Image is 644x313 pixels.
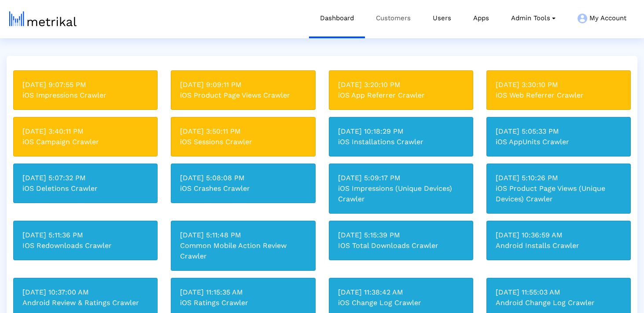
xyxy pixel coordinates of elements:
div: iOS Impressions (Unique Devices) Crawler [338,183,464,204]
div: Android Installs Crawler [496,240,622,251]
div: Android Review & Ratings Crawler [22,298,148,308]
div: iOS Crashes Crawler [180,183,306,194]
div: [DATE] 3:30:10 PM [496,80,622,90]
div: iOS Impressions Crawler [22,90,148,101]
div: [DATE] 11:15:35 AM [180,287,306,298]
div: [DATE] 5:11:48 PM [180,230,306,240]
div: [DATE] 11:55:03 AM [496,287,622,298]
div: Common Mobile Action Review Crawler [180,240,306,262]
div: [DATE] 5:10:26 PM [496,173,622,183]
div: iOS Deletions Crawler [22,183,148,194]
div: [DATE] 5:15:39 PM [338,230,464,240]
div: [DATE] 5:05:33 PM [496,126,622,137]
div: iOS Change Log Crawler [338,298,464,308]
div: [DATE] 3:20:10 PM [338,80,464,90]
div: IOS Total Downloads Crawler [338,240,464,251]
div: [DATE] 11:38:42 AM [338,287,464,298]
div: [DATE] 5:09:17 PM [338,173,464,183]
div: iOS Sessions Crawler [180,137,306,147]
div: iOS Campaign Crawler [22,137,148,147]
div: iOS App Referrer Crawler [338,90,464,101]
div: iOS Product Page Views (Unique Devices) Crawler [496,183,622,204]
div: [DATE] 10:18:29 PM [338,126,464,137]
div: [DATE] 5:11:36 PM [22,230,148,240]
div: [DATE] 9:09:11 PM [180,80,306,90]
img: my-account-menu-icon.png [578,14,587,23]
div: [DATE] 10:37:00 AM [22,287,148,298]
div: iOS Web Referrer Crawler [496,90,622,101]
div: [DATE] 10:36:59 AM [496,230,622,240]
div: [DATE] 3:50:11 PM [180,126,306,137]
div: iOS Ratings Crawler [180,298,306,308]
div: iOS Product Page Views Crawler [180,90,306,101]
div: [DATE] 9:07:55 PM [22,80,148,90]
div: [DATE] 5:07:32 PM [22,173,148,183]
div: Android Change Log Crawler [496,298,622,308]
div: iOS AppUnits Crawler [496,137,622,147]
img: metrical-logo-light.png [9,11,77,26]
div: IOS Redownloads Crawler [22,240,148,251]
div: [DATE] 5:08:08 PM [180,173,306,183]
div: [DATE] 3:40:11 PM [22,126,148,137]
div: iOS Installations Crawler [338,137,464,147]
